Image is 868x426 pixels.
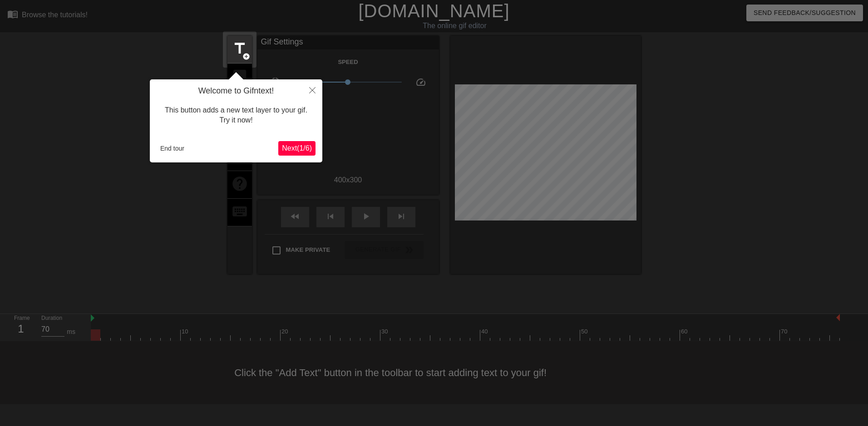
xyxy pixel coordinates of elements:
span: Next ( 1 / 6 ) [282,144,312,152]
button: Next [278,141,316,156]
button: End tour [157,142,188,155]
h4: Welcome to Gifntext! [157,86,316,96]
button: Close [302,79,322,100]
div: This button adds a new text layer to your gif. Try it now! [157,96,316,135]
